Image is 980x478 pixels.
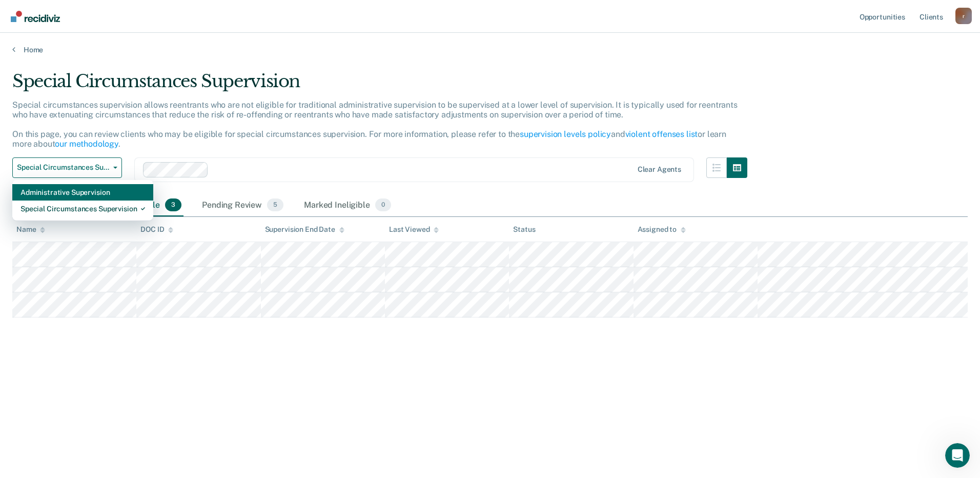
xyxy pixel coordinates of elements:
[625,129,698,139] a: violent offenses list
[638,225,686,234] div: Assigned to
[16,225,45,234] div: Name
[55,139,118,149] a: our methodology
[945,443,970,468] iframe: Intercom live chat
[302,194,393,217] div: Marked Ineligible0
[513,225,535,234] div: Status
[12,157,122,178] button: Special Circumstances Supervision
[955,8,972,24] div: r
[200,194,285,217] div: Pending Review5
[12,45,968,54] a: Home
[265,225,344,234] div: Supervision End Date
[21,201,145,217] div: Special Circumstances Supervision
[520,129,611,139] a: supervision levels policy
[389,225,439,234] div: Last Viewed
[12,71,747,100] div: Special Circumstances Supervision
[140,225,173,234] div: DOC ID
[267,198,283,212] span: 5
[12,100,738,149] p: Special circumstances supervision allows reentrants who are not eligible for traditional administ...
[955,8,972,24] button: Profile dropdown button
[11,11,60,22] img: Recidiviz
[375,198,391,212] span: 0
[21,184,145,201] div: Administrative Supervision
[165,198,181,212] span: 3
[638,165,681,174] div: Clear agents
[17,163,109,172] span: Special Circumstances Supervision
